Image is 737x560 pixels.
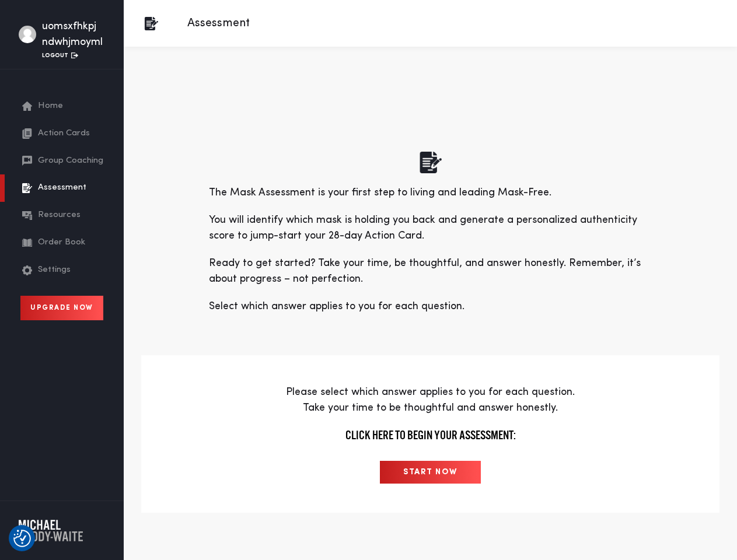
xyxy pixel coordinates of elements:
[13,530,31,547] img: Revisit consent button
[209,258,641,284] span: Ready to get started? Take your time, be thoughtful, and answer honestly. Remember, it’s about pr...
[22,93,106,120] a: Home
[22,202,106,229] a: Resources
[42,19,105,50] div: uomsxfhkpj ndwhjmoyml
[209,215,637,241] span: You will identify which mask is holding you back and generate a personalized authenticity score t...
[22,257,106,284] a: Settings
[42,52,78,58] a: Logout
[22,148,106,175] a: Group Coaching
[209,187,551,198] span: The Mask Assessment is your first step to living and leading Mask-Free.
[22,120,106,148] a: Action Cards
[38,264,71,277] span: Settings
[13,530,31,547] button: Consent Preferences
[20,296,103,320] a: Upgrade Now
[38,155,103,168] span: Group Coaching
[22,174,106,202] a: Assessment
[38,209,81,222] span: Resources
[38,127,90,141] span: Action Cards
[22,229,106,257] a: Order Book
[38,236,85,250] span: Order Book
[170,384,690,416] p: Please select which answer applies to you for each question. Take your time to be thoughtful and ...
[209,301,464,311] span: Select which answer applies to you for each question.
[176,15,250,32] p: Assessment
[170,428,690,443] h4: Click here to begin your assessment:
[38,181,86,195] span: Assessment
[380,461,481,484] input: START NOW
[38,100,63,113] span: Home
